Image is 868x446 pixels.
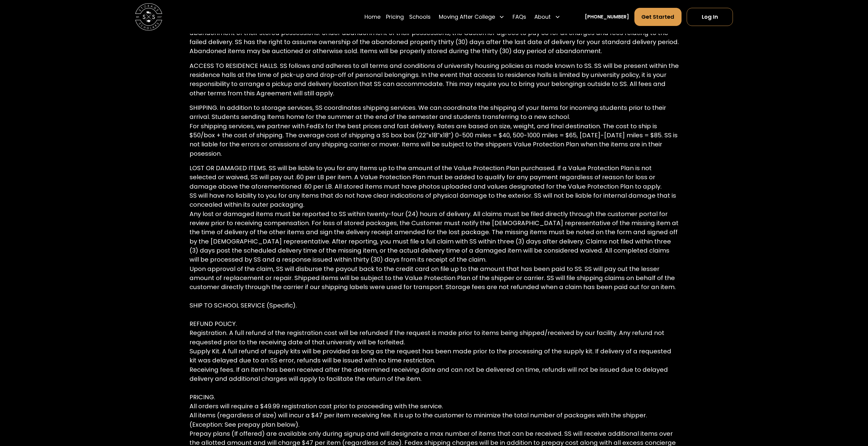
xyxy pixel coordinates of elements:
p: SHIPPING. In addition to storage services, SS coordinates shipping services. We can coordinate th... [189,103,679,158]
div: Moving After College [436,8,507,27]
a: FAQs [513,8,526,27]
img: Storage Scholars main logo [135,3,162,30]
a: Schools [409,8,431,27]
div: Moving After College [439,13,495,21]
a: [PHONE_NUMBER] [585,13,629,21]
div: About [534,13,551,21]
a: Log In [687,8,733,26]
p: ACCESS TO RESIDENCE HALLS. SS follows and adheres to all terms and conditions of university housi... [189,61,679,98]
a: Pricing [386,8,404,27]
div: About [532,8,563,27]
a: Get Started [634,8,682,26]
a: Home [364,8,381,27]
